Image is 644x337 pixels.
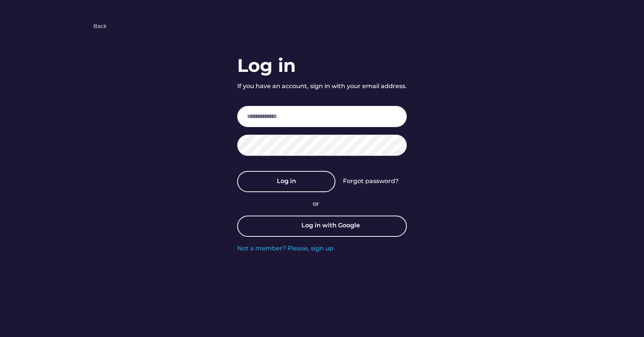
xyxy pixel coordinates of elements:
img: yH5BAEAAAAALAAAAAABAAEAAAIBRAA7 [284,221,296,232]
div: Back [93,23,107,30]
div: Log in with Google [301,221,360,231]
div: or [313,200,332,208]
div: If you have an account, sign in with your email address. [237,82,407,90]
div: Log in [237,53,296,78]
img: yH5BAEAAAAALAAAAAABAAEAAAIBRAA7 [271,15,373,38]
div: Not a member? Please, sign up [237,244,334,253]
div: Forgot password? [343,177,398,185]
button: Log in [237,171,335,192]
img: yH5BAEAAAAALAAAAAABAAEAAAIBRAA7 [80,22,90,31]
